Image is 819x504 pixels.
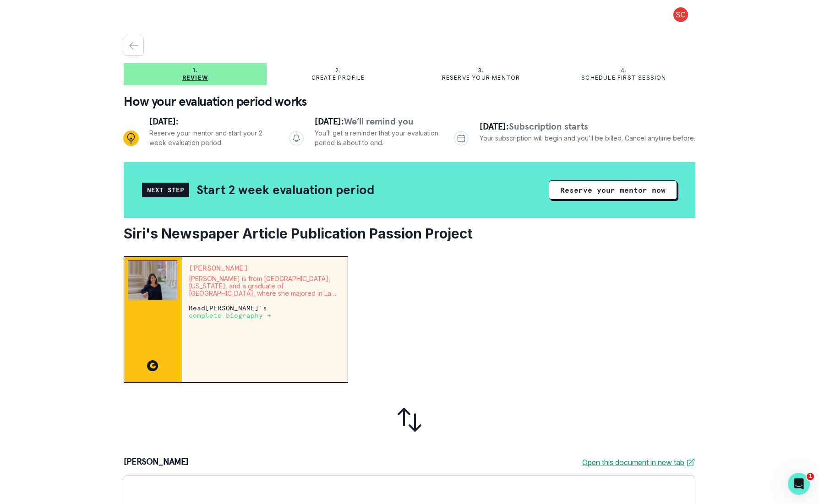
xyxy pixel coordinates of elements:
span: [DATE]: [315,115,344,127]
p: Create profile [311,74,365,81]
h2: Siri's Newspaper Article Publication Passion Project [124,225,695,242]
a: complete biography → [189,311,271,319]
button: profile picture [666,7,695,22]
div: Progress [124,114,695,162]
span: 1 [807,473,814,480]
p: Review [182,74,208,81]
p: 2. [335,67,341,74]
div: Next Step [142,183,189,197]
button: Reserve your mentor now [549,180,677,200]
p: Reserve your mentor [442,74,520,81]
p: How your evaluation period works [124,92,695,111]
p: [PERSON_NAME] [124,457,189,468]
p: Your subscription will begin and you’ll be billed. Cancel anytime before. [480,133,695,143]
h2: Start 2 week evaluation period [197,182,374,198]
span: [DATE]: [149,115,179,127]
img: Mentor Image [128,260,177,300]
p: [PERSON_NAME] is from [GEOGRAPHIC_DATA], [US_STATE], and a graduate of [GEOGRAPHIC_DATA], where s... [189,275,340,297]
p: 4. [621,67,627,74]
iframe: Intercom live chat [788,473,810,495]
span: [DATE]: [480,120,509,132]
p: Read [PERSON_NAME] 's [189,304,340,319]
span: Subscription starts [509,120,588,132]
p: You’ll get a reminder that your evaluation period is about to end. [315,128,440,147]
p: [PERSON_NAME] [189,264,340,271]
img: CC image [147,360,158,371]
p: 3. [478,67,484,74]
p: 1. [192,67,198,74]
p: Schedule first session [581,74,666,81]
p: Reserve your mentor and start your 2 week evaluation period. [149,128,274,147]
span: We’ll remind you [344,115,414,127]
a: Open this document in new tab [582,457,695,468]
p: complete biography → [189,312,271,319]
